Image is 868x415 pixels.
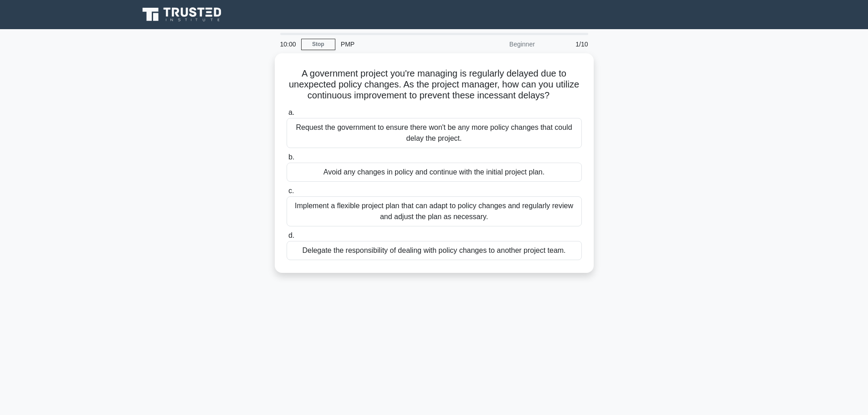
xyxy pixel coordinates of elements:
div: Implement a flexible project plan that can adapt to policy changes and regularly review and adjus... [287,196,582,226]
span: d. [288,231,294,239]
div: Beginner [461,35,540,53]
a: Stop [301,39,335,50]
span: b. [288,153,294,161]
div: 1/10 [540,35,594,53]
div: Delegate the responsibility of dealing with policy changes to another project team. [287,241,582,260]
div: 10:00 [275,35,301,53]
div: Avoid any changes in policy and continue with the initial project plan. [287,163,582,182]
span: a. [288,108,294,116]
div: PMP [335,35,461,53]
span: c. [288,187,294,195]
div: Request the government to ensure there won't be any more policy changes that could delay the proj... [287,118,582,148]
h5: A government project you're managing is regularly delayed due to unexpected policy changes. As th... [286,68,583,102]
